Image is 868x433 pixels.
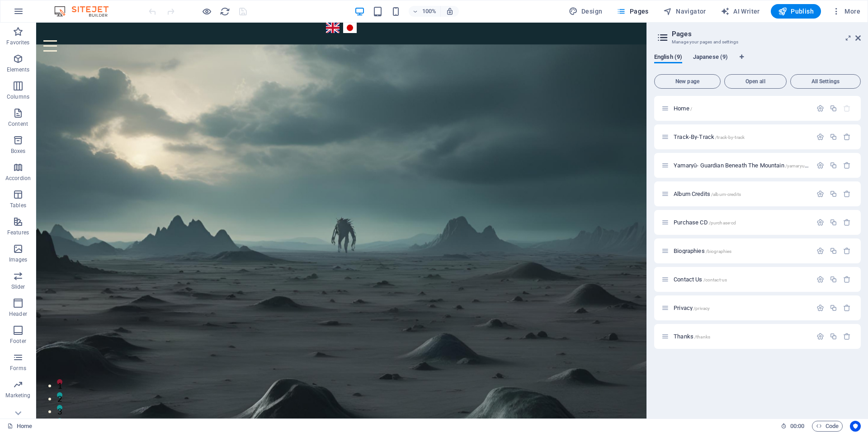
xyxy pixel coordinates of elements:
[201,6,212,17] button: Click here to leave preview mode and continue editing
[724,74,787,89] button: Open all
[790,74,861,89] button: All Settings
[830,304,837,312] div: Duplicate
[674,247,731,254] span: Click to open page
[797,423,798,429] span: :
[843,162,851,169] div: Remove
[409,6,441,17] button: 100%
[830,247,837,255] div: Duplicate
[830,333,837,340] div: Duplicate
[830,162,837,169] div: Duplicate
[219,6,230,17] button: reload
[715,135,745,140] span: /track-by-track
[10,338,26,345] p: Footer
[830,105,837,112] div: Duplicate
[658,79,717,84] span: New page
[613,4,652,19] button: Pages
[5,175,31,182] p: Accordion
[717,4,764,19] button: AI Writer
[816,219,824,226] div: Settings
[671,191,812,197] div: Album Credits/album-credits
[843,133,851,141] div: Remove
[674,276,727,283] span: Click to open page
[7,421,32,432] a: Click to cancel selection. Double-click to open Pages
[816,304,824,312] div: Settings
[663,7,706,16] span: Navigator
[709,220,736,225] span: /purchase-cd
[671,333,812,339] div: Thanks/thanks
[446,7,454,15] i: On resize automatically adjust zoom level to fit chosen device.
[728,79,783,84] span: Open all
[21,395,26,401] button: 4
[830,219,837,226] div: Duplicate
[830,276,837,283] div: Duplicate
[674,105,692,112] span: Click to open page
[654,74,721,89] button: New page
[10,365,26,372] p: Forms
[706,249,732,254] span: /biographies
[816,162,824,169] div: Settings
[21,357,26,362] button: 1
[9,256,28,263] p: Images
[21,370,26,375] button: 2
[703,277,727,282] span: /contact-us
[832,7,860,16] span: More
[674,333,710,340] span: Click to open page
[794,79,857,84] span: All Settings
[672,38,843,46] h3: Manage your pages and settings
[671,162,812,168] div: Yamaryū- Guardian Beneath The Mountain/yamaryu-guardian-beneath-the-mountain
[778,7,814,16] span: Publish
[7,93,29,100] p: Columns
[422,6,437,17] h6: 100%
[816,276,824,283] div: Settings
[816,421,839,432] span: Code
[674,133,745,140] span: Click to open page
[52,6,120,17] img: Editor Logo
[812,421,843,432] button: Code
[11,148,26,155] p: Boxes
[565,4,606,19] button: Design
[671,248,812,254] div: Biographies/biographies
[5,392,30,399] p: Marketing
[671,276,812,282] div: Contact Us/contact-us
[843,105,851,112] div: The startpage cannot be deleted
[11,283,25,290] p: Slider
[569,7,603,16] span: Design
[816,133,824,141] div: Settings
[617,7,648,16] span: Pages
[816,105,824,112] div: Settings
[690,106,692,111] span: /
[21,382,26,388] button: 3
[721,7,760,16] span: AI Writer
[816,190,824,198] div: Settings
[671,134,812,140] div: Track-By-Track/track-by-track
[674,305,710,311] span: Click to open page
[654,52,682,64] span: English (9)
[843,333,851,340] div: Remove
[660,4,710,19] button: Navigator
[693,306,710,311] span: /privacy
[672,30,861,38] h2: Pages
[6,39,29,46] p: Favorites
[771,4,821,19] button: Publish
[220,6,230,17] i: Reload page
[9,310,27,318] p: Header
[830,190,837,198] div: Duplicate
[843,276,851,283] div: Remove
[7,229,29,236] p: Features
[671,219,812,225] div: Purchase CD/purchase-cd
[654,53,861,71] div: Language Tabs
[10,202,26,209] p: Tables
[711,192,741,197] span: /album-credits
[816,247,824,255] div: Settings
[816,333,824,340] div: Settings
[8,120,28,128] p: Content
[843,219,851,226] div: Remove
[828,4,864,19] button: More
[790,421,804,432] span: 00 00
[850,421,861,432] button: Usercentrics
[565,4,606,19] div: Design (Ctrl+Alt+Y)
[693,52,728,64] span: Japanese (9)
[694,334,710,339] span: /thanks
[781,421,805,432] h6: Session time
[674,190,741,197] span: Click to open page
